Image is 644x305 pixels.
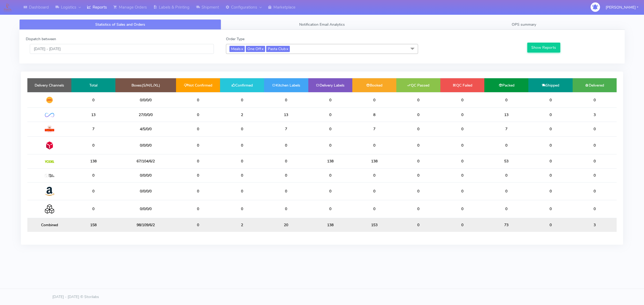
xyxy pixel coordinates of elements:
[71,122,115,136] td: 7
[528,218,572,232] td: 0
[264,154,308,168] td: 0
[246,46,265,52] span: One Off
[440,200,484,218] td: 0
[573,154,617,168] td: 0
[229,46,245,52] span: Meals
[45,174,54,178] img: MaxOptra
[484,154,528,168] td: 53
[396,92,440,108] td: 0
[528,122,572,136] td: 0
[440,92,484,108] td: 0
[308,136,352,154] td: 0
[573,168,617,182] td: 0
[261,46,264,51] a: x
[95,22,145,27] span: Statistics of Sales and Orders
[71,182,115,200] td: 0
[528,154,572,168] td: 0
[308,168,352,182] td: 0
[220,92,264,108] td: 0
[440,136,484,154] td: 0
[484,200,528,218] td: 0
[484,136,528,154] td: 0
[484,122,528,136] td: 7
[528,136,572,154] td: 0
[176,154,220,168] td: 0
[115,154,176,168] td: 67/104/6/2
[573,108,617,122] td: 3
[352,168,396,182] td: 0
[484,108,528,122] td: 13
[220,78,264,92] td: Confirmed
[220,154,264,168] td: 0
[115,122,176,136] td: 4/5/0/0
[573,136,617,154] td: 0
[573,218,617,232] td: 3
[30,44,214,54] input: Pick the Daterange
[484,218,528,232] td: 73
[220,218,264,232] td: 2
[71,78,115,92] td: Total
[220,122,264,136] td: 0
[484,182,528,200] td: 0
[440,182,484,200] td: 0
[264,108,308,122] td: 13
[115,78,176,92] td: Boxes(S/M/L/XL)
[176,122,220,136] td: 0
[71,168,115,182] td: 0
[45,141,54,150] img: DPD
[396,78,440,92] td: QC Passed
[45,187,54,196] img: Amazon
[264,78,308,92] td: Kitchen Labels
[396,168,440,182] td: 0
[45,113,54,117] img: OnFleet
[45,204,54,214] img: Collection
[115,92,176,108] td: 0/0/0/0
[440,154,484,168] td: 0
[528,168,572,182] td: 0
[71,92,115,108] td: 0
[71,108,115,122] td: 13
[440,78,484,92] td: QC Failed
[484,168,528,182] td: 0
[396,122,440,136] td: 0
[220,182,264,200] td: 0
[308,218,352,232] td: 138
[226,36,244,42] label: Order Type
[573,92,617,108] td: 0
[220,200,264,218] td: 0
[396,200,440,218] td: 0
[220,108,264,122] td: 2
[352,154,396,168] td: 138
[308,200,352,218] td: 0
[264,218,308,232] td: 20
[19,19,625,30] ul: Tabs
[176,200,220,218] td: 0
[264,122,308,136] td: 7
[115,108,176,122] td: 27/0/0/0
[71,200,115,218] td: 0
[484,92,528,108] td: 0
[264,92,308,108] td: 0
[176,78,220,92] td: Not Confirmed
[115,136,176,154] td: 0/0/0/0
[27,78,71,92] td: Delivery Channels
[115,182,176,200] td: 0/0/0/0
[264,182,308,200] td: 0
[528,200,572,218] td: 0
[396,154,440,168] td: 0
[45,96,54,103] img: DHL
[512,22,536,27] span: OPS summary
[352,200,396,218] td: 0
[115,200,176,218] td: 0/0/0/0
[264,136,308,154] td: 0
[45,126,54,132] img: Royal Mail
[352,218,396,232] td: 153
[352,136,396,154] td: 0
[26,36,56,42] label: Dispatch between
[220,168,264,182] td: 0
[115,168,176,182] td: 0/0/0/0
[440,108,484,122] td: 0
[176,218,220,232] td: 0
[308,182,352,200] td: 0
[176,168,220,182] td: 0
